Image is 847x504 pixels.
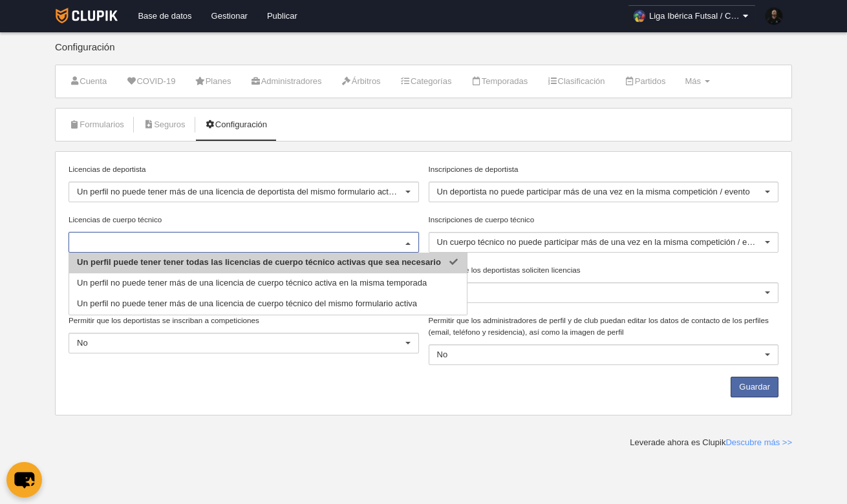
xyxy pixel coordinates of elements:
div: Leverade ahora es Clupik [630,437,792,448]
a: COVID-19 [119,72,182,91]
a: Seguros [136,115,193,134]
a: Liga Ibérica Futsal / Copa La Salle [628,5,756,27]
span: No [437,350,448,359]
button: Guardar [731,377,778,397]
label: Licencias de cuerpo técnico [69,214,419,226]
a: Cuenta [62,72,114,91]
a: Descubre más >> [725,437,792,447]
span: Un cuerpo técnico no puede participar más de una vez en la misma competición / evento [437,237,768,247]
label: Licencias de deportista [69,163,419,175]
span: Un perfil puede tener tener todas las licencias de cuerpo técnico activas que sea necesario [77,257,441,267]
img: Clupik [56,8,118,23]
div: Configuración [55,42,792,65]
span: Más [685,76,701,86]
span: Un perfil no puede tener más de una licencia de cuerpo técnico del mismo formulario activa [77,299,417,308]
a: Árbitros [334,72,388,91]
img: PagFKTzuSoBV.30x30.jpg [766,8,782,25]
span: Liga Ibérica Futsal / Copa La Salle [649,10,740,23]
a: Planes [188,72,238,91]
a: Clasificación [540,72,612,91]
button: chat-button [6,462,42,498]
a: Partidos [617,72,673,91]
img: OarxR5tLFrTb.30x30.jpg [633,10,646,23]
a: Configuración [198,115,274,134]
a: Formularios [62,115,131,134]
span: No [77,338,88,348]
label: Permitir que los deportistas se inscriban a competiciones [69,315,419,326]
label: Permitir que los administradores de perfil y de club puedan editar los datos de contacto de los p... [429,315,779,338]
a: Temporadas [464,72,535,91]
span: Un perfil no puede tener más de una licencia de deportista del mismo formulario activa [77,187,400,196]
label: Inscripciones de cuerpo técnico [429,214,779,226]
span: Un perfil no puede tener más de una licencia de cuerpo técnico activa en la misma temporada [77,278,427,288]
label: Permitir que los deportistas soliciten licencias [429,264,779,276]
a: Categorías [393,72,459,91]
a: Más [678,72,716,91]
a: Administradores [243,72,328,91]
span: Un deportista no puede participar más de una vez en la misma competición / evento [437,187,750,196]
label: Inscripciones de deportista [429,163,779,175]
